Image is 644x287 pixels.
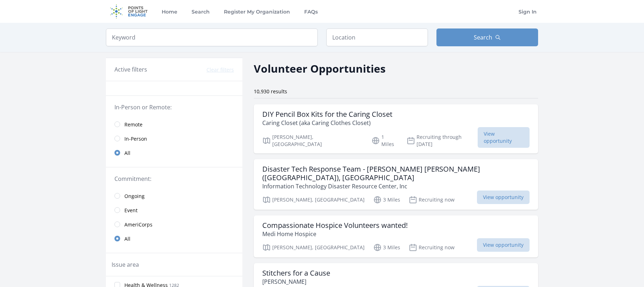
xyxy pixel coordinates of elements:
[407,134,478,148] p: Recruiting through [DATE]
[114,65,147,74] h3: Active filters
[206,66,234,73] button: Clear filters
[409,195,455,204] p: Recruiting now
[124,235,130,242] span: All
[124,150,130,157] span: All
[112,260,139,269] legend: Issue area
[124,221,152,228] span: AmeriCorps
[262,269,330,277] h3: Stitchers for a Cause
[262,195,365,204] p: [PERSON_NAME], [GEOGRAPHIC_DATA]
[262,230,408,238] p: Medi Home Hospice
[254,88,287,95] span: 10,930 results
[106,231,242,246] a: All
[124,193,145,200] span: Ongoing
[114,103,234,111] legend: In-Person or Remote:
[436,28,538,46] button: Search
[262,134,363,148] p: [PERSON_NAME], [GEOGRAPHIC_DATA]
[477,238,530,252] span: View opportunity
[371,134,398,148] p: 1 Miles
[478,127,530,148] span: View opportunity
[254,215,538,257] a: Compassionate Hospice Volunteers wanted! Medi Home Hospice [PERSON_NAME], [GEOGRAPHIC_DATA] 3 Mil...
[262,165,530,182] h3: Disaster Tech Response Team - [PERSON_NAME] [PERSON_NAME] ([GEOGRAPHIC_DATA]), [GEOGRAPHIC_DATA]
[254,159,538,210] a: Disaster Tech Response Team - [PERSON_NAME] [PERSON_NAME] ([GEOGRAPHIC_DATA]), [GEOGRAPHIC_DATA] ...
[106,189,242,203] a: Ongoing
[373,195,400,204] p: 3 Miles
[106,203,242,217] a: Event
[477,191,530,204] span: View opportunity
[262,221,408,230] h3: Compassionate Hospice Volunteers wanted!
[124,207,138,214] span: Event
[262,243,365,252] p: [PERSON_NAME], [GEOGRAPHIC_DATA]
[106,146,242,160] a: All
[326,28,428,46] input: Location
[262,182,530,191] p: Information Technology Disaster Resource Center, Inc
[474,33,492,42] span: Search
[106,117,242,131] a: Remote
[106,131,242,146] a: In-Person
[124,135,147,142] span: In-Person
[409,243,455,252] p: Recruiting now
[262,119,392,127] p: Caring Closet (aka Caring Clothes Closet)
[373,243,400,252] p: 3 Miles
[114,174,234,183] legend: Commitment:
[262,110,392,119] h3: DIY Pencil Box Kits for the Caring Closet
[254,61,386,77] h2: Volunteer Opportunities
[124,121,143,128] span: Remote
[262,277,330,286] p: [PERSON_NAME]
[106,217,242,231] a: AmeriCorps
[254,104,538,153] a: DIY Pencil Box Kits for the Caring Closet Caring Closet (aka Caring Clothes Closet) [PERSON_NAME]...
[106,28,318,46] input: Keyword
